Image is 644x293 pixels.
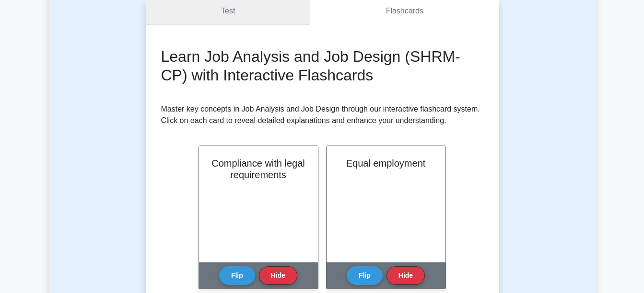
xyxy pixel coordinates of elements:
button: Hide [259,266,297,285]
h2: Learn Job Analysis and Job Design (SHRM-CP) with Interactive Flashcards [161,47,483,84]
h2: Compliance with legal requirements [211,158,306,180]
h2: Equal employment [338,158,434,169]
button: Flip [219,266,255,285]
button: Hide [386,266,425,285]
p: Master key concepts in Job Analysis and Job Design through our interactive flashcard system. Clic... [161,103,483,126]
button: Flip [347,266,383,285]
